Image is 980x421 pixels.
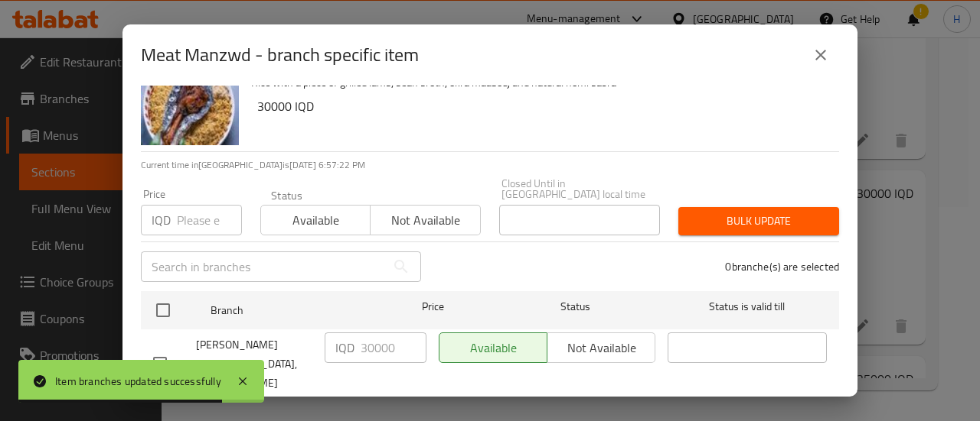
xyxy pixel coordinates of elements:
p: IQD [152,211,171,229]
span: [PERSON_NAME][GEOGRAPHIC_DATA], [PERSON_NAME] [196,335,312,393]
img: Meat Manzwd [141,47,239,145]
button: Not available [370,205,480,235]
input: Please enter price [177,205,242,235]
p: 0 branche(s) are selected [725,259,839,274]
span: Price [382,297,484,316]
h2: Meat Manzwd - branch specific item [141,43,419,67]
span: Bulk update [691,212,827,231]
span: Available [267,209,364,232]
span: Status is valid till [668,297,827,316]
p: Current time in [GEOGRAPHIC_DATA] is [DATE] 6:57:22 PM [141,158,839,172]
h6: 30000 IQD [257,96,827,117]
button: close [802,37,839,73]
span: Branch [211,301,370,320]
button: Available [260,205,371,235]
button: Bulk update [678,207,839,235]
div: Item branches updated successfully [55,373,221,390]
input: Search in branches [141,251,386,282]
span: Status [496,297,655,316]
p: Rice with a piece of grilled lamb, bean broth, okra maabouj and natural nomi basra [251,73,827,92]
p: IQD [335,338,354,357]
span: Not available [377,209,474,232]
input: Please enter price [361,332,426,363]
